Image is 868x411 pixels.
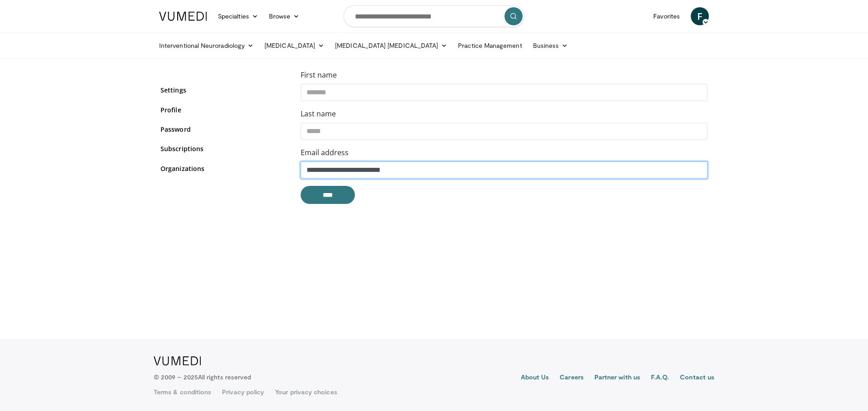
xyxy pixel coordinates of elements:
label: First name [301,69,337,80]
a: Organizations [160,164,287,173]
a: Interventional Neuroradiology [154,37,259,55]
a: Subscriptions [160,144,287,153]
a: [MEDICAL_DATA] [MEDICAL_DATA] [330,37,453,55]
a: F [691,7,709,25]
a: Browse [264,7,305,25]
label: Email address [301,147,349,158]
a: Settings [160,85,287,95]
a: F.A.Q. [651,373,669,383]
p: © 2009 – 2025 [154,373,251,382]
a: Practice Management [453,37,527,55]
a: Careers [560,373,584,383]
a: Terms & conditions [154,388,211,397]
a: Password [160,125,287,134]
a: [MEDICAL_DATA] [259,37,330,55]
a: Business [528,37,574,55]
img: VuMedi Logo [154,356,201,365]
a: Your privacy choices [275,388,337,397]
a: Partner with us [594,373,640,383]
span: All rights reserved [198,373,251,381]
a: Profile [160,105,287,115]
label: Last name [301,108,336,119]
a: Favorites [648,7,685,25]
input: Search topics, interventions [344,5,524,27]
a: Privacy policy [222,388,264,397]
a: Specialties [212,7,264,25]
a: Contact us [680,373,714,383]
a: About Us [521,373,549,383]
img: VuMedi Logo [159,12,207,21]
